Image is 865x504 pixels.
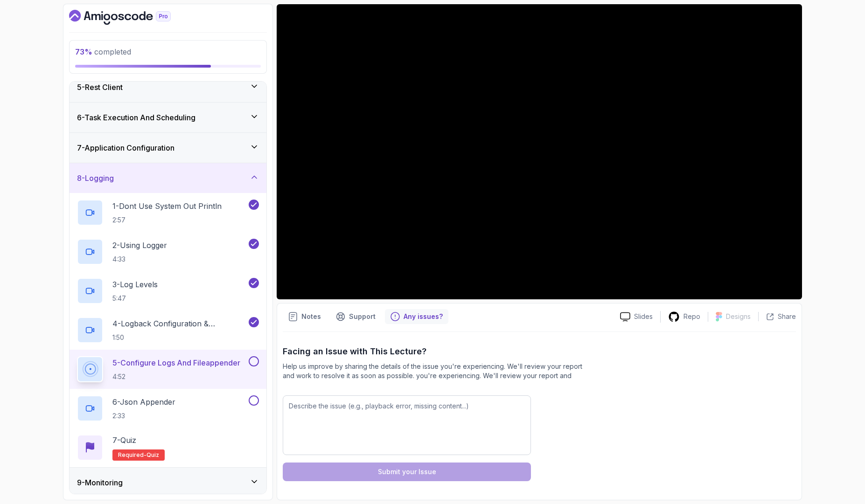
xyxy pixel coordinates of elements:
p: Facing an Issue with This Lecture? [283,345,796,358]
p: Help us improve by sharing the details of the issue you're experiencing. We'll review your report... [283,362,583,380]
button: Submit your Issue [283,463,531,481]
button: 7-QuizRequired-quiz [77,435,259,461]
h3: 8 - Logging [77,173,114,184]
p: Any issues? [404,312,443,321]
button: 9-Monitoring [70,468,266,497]
button: 3-Log Levels5:47 [77,278,259,304]
button: 5-Rest Client [70,72,266,102]
button: 4-Logback Configuration & Appenders1:50 [77,317,259,343]
h3: 5 - Rest Client [77,82,123,93]
button: 8-Logging [70,163,266,193]
p: Notes [301,312,321,321]
button: 7-Application Configuration [70,133,266,163]
button: notes button [283,309,327,324]
span: completed [75,47,131,56]
p: 3 - Log Levels [112,279,158,290]
h3: 9 - Monitoring [77,477,123,488]
a: Repo [661,311,708,323]
p: Support [349,312,376,321]
button: 6-Task Execution And Scheduling [70,103,266,132]
p: 2:33 [112,411,175,421]
p: 6 - Json Appender [112,396,175,407]
p: Repo [684,312,700,321]
p: 5:47 [112,294,158,303]
p: 1 - Dont Use System Out Println [112,200,222,212]
p: 4:52 [112,372,240,381]
h3: 7 - Application Configuration [77,142,174,153]
span: 73 % [75,47,92,56]
p: 7 - Quiz [112,435,136,446]
p: Designs [726,312,751,321]
span: quiz [146,451,159,459]
p: 4 - Logback Configuration & Appenders [112,318,247,329]
h3: 6 - Task Execution And Scheduling [77,112,195,123]
button: Feedback button [385,309,448,324]
button: Support button [330,309,381,324]
button: 5-Configure Logs And Fileappender4:52 [77,356,259,382]
button: 1-Dont Use System Out Println2:57 [77,200,259,226]
p: 2:57 [112,215,222,225]
p: Share [778,312,796,321]
span: Required- [118,451,146,459]
p: 2 - Using Logger [112,240,167,251]
div: Submit your Issue [378,467,436,476]
button: Share [758,312,796,321]
p: 1:50 [112,333,247,342]
p: 5 - Configure Logs And Fileappender [112,357,240,368]
button: 6-Json Appender2:33 [77,395,259,421]
button: 2-Using Logger4:33 [77,239,259,265]
iframe: 5 - Configure Logs and FileAppender [277,4,802,299]
a: Dashboard [69,10,192,25]
a: Slides [613,312,660,322]
p: Slides [634,312,653,321]
p: 4:33 [112,255,167,264]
